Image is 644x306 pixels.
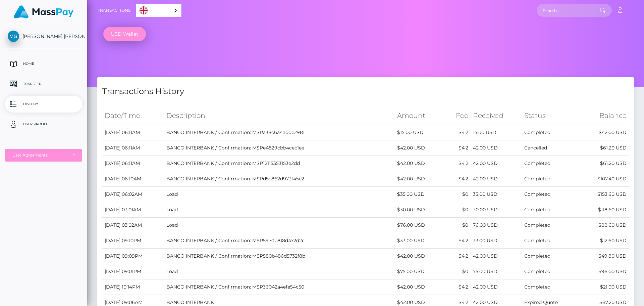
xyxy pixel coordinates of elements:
[522,156,577,171] td: Completed
[164,233,395,249] td: BANCO INTERBANK / Confirmation: MSP5970b818d472d2c
[5,96,82,113] a: History
[471,218,522,233] td: 76.00 USD
[537,4,600,17] input: Search...
[471,187,522,202] td: 35.00 USD
[102,218,164,233] td: [DATE] 03:02AM
[395,202,446,218] td: $30.00 USD
[446,264,471,279] td: $0
[102,171,164,187] td: [DATE] 06:10AM
[446,106,471,125] th: Fee
[5,76,82,92] a: Transfer
[136,4,181,17] aside: Language selected: English
[102,86,629,97] h4: Transactions History
[446,202,471,218] td: $0
[102,156,164,171] td: [DATE] 06:11AM
[102,106,164,125] th: Date/Time
[471,233,522,249] td: 33.00 USD
[577,106,629,125] th: Balance
[471,125,522,140] td: 15.00 USD
[522,140,577,156] td: Cancelled
[395,140,446,156] td: $42.00 USD
[395,233,446,249] td: $33.00 USD
[395,218,446,233] td: $76.00 USD
[8,79,79,89] p: Transfer
[577,218,629,233] td: $88.60 USD
[471,106,522,125] th: Received
[5,55,82,72] a: Home
[8,99,79,109] p: History
[471,171,522,187] td: 42.00 USD
[446,140,471,156] td: $4.2
[5,149,82,162] button: User Agreements
[577,140,629,156] td: $61.20 USD
[164,187,395,202] td: Load
[136,4,181,17] div: Language
[5,33,82,39] span: [PERSON_NAME] [PERSON_NAME]
[446,156,471,171] td: $4.2
[5,116,82,133] a: User Profile
[446,249,471,264] td: $4.2
[577,233,629,249] td: $12.60 USD
[102,125,164,140] td: [DATE] 06:11AM
[522,218,577,233] td: Completed
[446,218,471,233] td: $0
[164,279,395,295] td: BANCO INTERBANK / Confirmation: MSP36042a4efe54c50
[522,125,577,140] td: Completed
[164,106,395,125] th: Description
[577,249,629,264] td: $49.80 USD
[577,202,629,218] td: $118.60 USD
[395,106,446,125] th: Amount
[102,140,164,156] td: [DATE] 06:11AM
[98,3,130,17] a: Transactions
[164,264,395,279] td: Load
[522,202,577,218] td: Completed
[395,156,446,171] td: $42.00 USD
[164,202,395,218] td: Load
[446,233,471,249] td: $4.2
[102,264,164,279] td: [DATE] 09:01PM
[164,249,395,264] td: BANCO INTERBANK / Confirmation: MSP580b486d5732f8b
[522,106,577,125] th: Status
[471,156,522,171] td: 42.00 USD
[12,152,67,158] div: User Agreements
[102,187,164,202] td: [DATE] 06:02AM
[577,156,629,171] td: $61.20 USD
[395,264,446,279] td: $75.00 USD
[577,279,629,295] td: $21.00 USD
[395,125,446,140] td: $15.00 USD
[522,233,577,249] td: Completed
[471,279,522,295] td: 42.00 USD
[446,125,471,140] td: $4.2
[102,233,164,249] td: [DATE] 09:10PM
[395,187,446,202] td: $35.00 USD
[136,4,181,17] a: English
[577,125,629,140] td: $42.00 USD
[577,187,629,202] td: $153.60 USD
[471,140,522,156] td: 42.00 USD
[577,171,629,187] td: $107.40 USD
[522,249,577,264] td: Completed
[164,125,395,140] td: BANCO INTERBANK / Confirmation: MSPa38c6a4adde2981
[14,5,73,18] img: MassPay
[522,279,577,295] td: Completed
[395,279,446,295] td: $42.00 USD
[102,202,164,218] td: [DATE] 03:01AM
[8,59,79,69] p: Home
[102,279,164,295] td: [DATE] 10:14PM
[446,171,471,187] td: $4.2
[446,187,471,202] td: $0
[522,187,577,202] td: Completed
[164,171,395,187] td: BANCO INTERBANK / Confirmation: MSPd5e862d973f45e2
[395,249,446,264] td: $42.00 USD
[102,249,164,264] td: [DATE] 09:09PM
[522,264,577,279] td: Completed
[103,27,146,41] a: USD Wallet
[471,249,522,264] td: 42.00 USD
[471,202,522,218] td: 30.00 USD
[164,218,395,233] td: Load
[164,156,395,171] td: BANCO INTERBANK / Confirmation: MSP12115353153e2dd
[522,171,577,187] td: Completed
[446,279,471,295] td: $4.2
[471,264,522,279] td: 75.00 USD
[8,119,79,129] p: User Profile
